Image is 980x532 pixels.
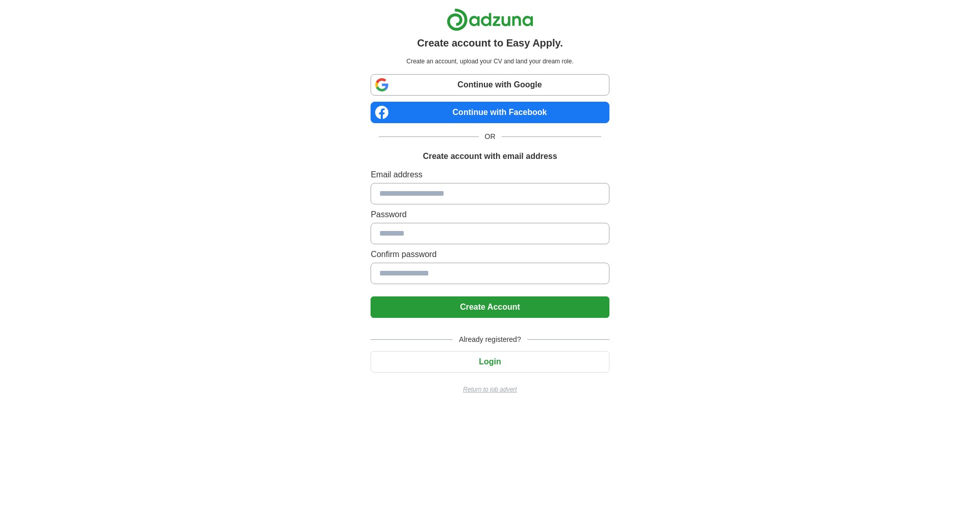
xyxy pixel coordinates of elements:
a: Return to job advert [371,385,609,394]
a: Login [371,357,609,366]
label: Password [371,209,609,221]
h1: Create account with email address [423,150,557,163]
label: Confirm password [371,248,609,261]
p: Create an account, upload your CV and land your dream role. [373,57,607,66]
span: OR [479,131,502,142]
label: Email address [371,169,609,181]
img: Adzuna logo [447,8,533,31]
h1: Create account to Easy Apply. [417,35,563,51]
button: Create Account [371,296,609,318]
button: Login [371,351,609,373]
span: Already registered? [453,334,527,345]
a: Continue with Facebook [371,102,609,123]
a: Continue with Google [371,74,609,96]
